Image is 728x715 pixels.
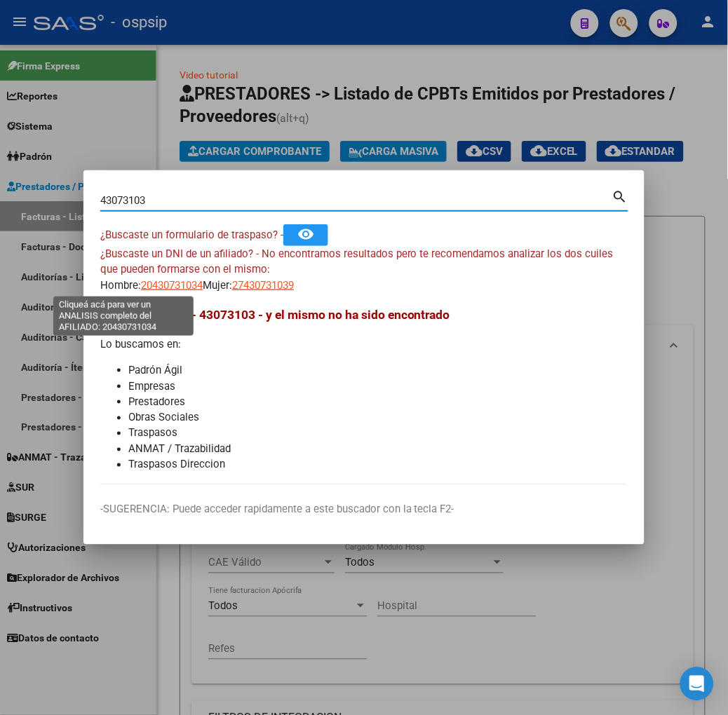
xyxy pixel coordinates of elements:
li: Traspasos Direccion [128,457,628,473]
span: Hemos buscado - 43073103 - y el mismo no ha sido encontrado [100,308,450,322]
p: -SUGERENCIA: Puede acceder rapidamente a este buscador con la tecla F2- [100,502,628,518]
div: Hombre: Mujer: [100,246,628,294]
li: Empresas [128,379,628,395]
div: Open Intercom Messenger [680,667,714,701]
li: Prestadores [128,394,628,410]
li: Traspasos [128,425,628,442]
span: 20430731034 [141,279,203,292]
mat-icon: remove_red_eye [297,226,314,243]
span: ¿Buscaste un formulario de traspaso? - [100,229,283,241]
span: ¿Buscaste un DNI de un afiliado? - No encontramos resultados pero te recomendamos analizar los do... [100,247,614,276]
span: 27430731039 [232,279,294,292]
div: Lo buscamos en: [100,306,628,473]
li: Padrón Ágil [128,362,628,379]
li: Obras Sociales [128,410,628,426]
mat-icon: search [612,187,628,204]
li: ANMAT / Trazabilidad [128,442,628,458]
